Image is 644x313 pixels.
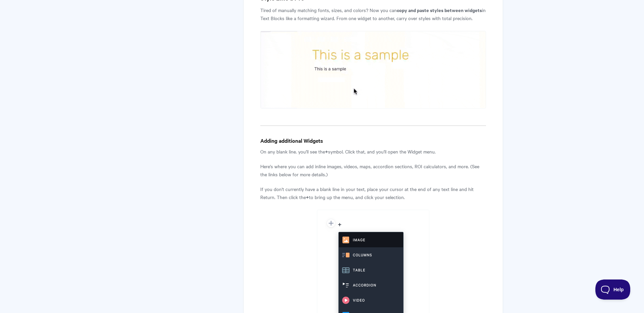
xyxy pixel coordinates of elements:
strong: copy and paste styles between widgets [397,6,482,13]
p: On any blank line. you'll see the symbol. Click that, and you'll open the Widget menu. [260,147,486,155]
h4: Adding additional Widgets [260,136,486,145]
img: file-2cSGyU59kS.gif [260,31,486,109]
p: Tired of manually matching fonts, sizes, and colors? Now you can in Text Blocks like a formatting... [260,6,486,22]
p: If you don't currently have a blank line in your text, place your cursor at the end of any text l... [260,185,486,201]
strong: + [306,193,309,200]
strong: + [325,148,328,155]
p: Here's where you can add inline images, videos, maps, accordion sections, ROI calculators, and mo... [260,162,486,178]
iframe: Toggle Customer Support [595,279,631,300]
